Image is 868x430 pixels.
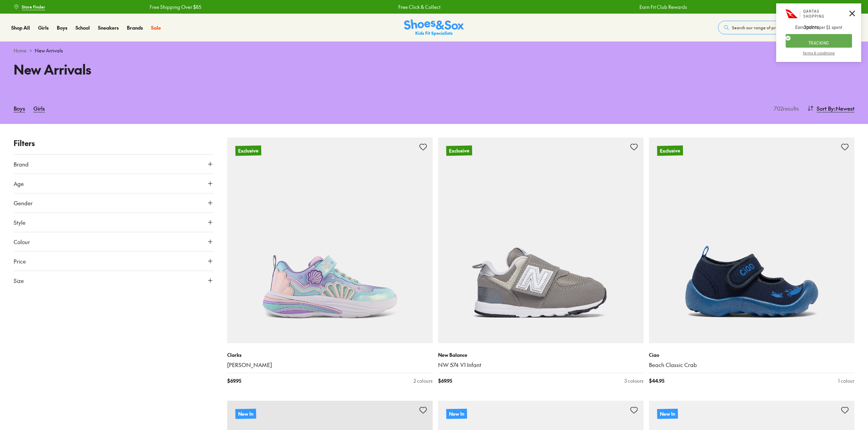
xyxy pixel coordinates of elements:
a: Beach Classic Crab [649,361,854,369]
span: Price [14,257,26,265]
span: : Newest [834,104,854,112]
span: Boys [57,24,67,31]
a: Free Shipping Over $85 [149,3,201,11]
span: New Arrivals [35,47,63,54]
p: Exclusive [657,145,683,156]
a: Store Finder [14,1,45,13]
a: Boys [57,24,67,31]
a: Brands [127,24,143,31]
p: Filters [14,138,214,149]
img: SNS_Logo_Responsive.svg [404,19,464,36]
a: NW 574 V1 Infant [438,361,644,369]
button: Style [14,213,214,232]
button: Gender [14,193,214,212]
a: Exclusive [438,138,644,343]
span: Store Finder [22,4,45,10]
span: Age [14,179,24,188]
span: Search our range of products [732,25,788,31]
span: Girls [38,24,49,31]
span: Shop All [11,24,30,31]
span: Brands [127,24,143,31]
a: School [76,24,90,31]
span: $ 69.95 [438,377,452,384]
p: Clarks [227,351,433,359]
p: New Balance [438,351,644,359]
a: Free Click & Collect [398,3,440,11]
span: Sort By [817,104,834,112]
button: Brand [14,155,214,174]
div: 3 colours [624,377,644,384]
a: [PERSON_NAME] [227,361,433,369]
h1: New Arrivals [14,60,426,79]
a: Boys [14,101,25,116]
span: Sneakers [98,24,119,31]
strong: 3 points [804,25,819,31]
a: Earn Fit Club Rewards [639,3,687,11]
span: Style [14,218,26,226]
a: Home [14,47,27,54]
p: New In [657,409,678,419]
a: Girls [33,101,45,116]
p: Ciao [649,351,854,359]
span: Size [14,276,24,285]
a: Exclusive [649,138,854,343]
span: Brand [14,160,29,168]
p: Exclusive [235,145,261,156]
button: Search our range of products [718,21,816,34]
p: Exclusive [446,145,472,156]
div: 2 colours [414,377,433,384]
button: Sort By:Newest [807,101,854,116]
button: Size [14,271,214,290]
span: Gender [14,199,33,207]
p: New In [235,409,256,419]
button: TRACKING [786,34,852,48]
button: Colour [14,232,214,251]
span: Sale [151,24,161,31]
a: Shoes & Sox [404,19,464,36]
a: Sneakers [98,24,119,31]
span: $ 44.95 [649,377,664,384]
span: Colour [14,238,30,246]
a: Book a FREE Expert Fitting [796,1,854,13]
p: New In [446,409,467,419]
p: Earn per $1 spent [776,25,861,34]
a: Exclusive [227,138,433,343]
div: 1 colour [838,377,854,384]
button: Price [14,252,214,271]
a: Sale [151,24,161,31]
a: Girls [38,24,49,31]
span: School [76,24,90,31]
div: > [14,47,854,54]
button: Age [14,174,214,193]
span: $ 69.95 [227,377,241,384]
a: Shop All [11,24,30,31]
p: 702 results [771,104,799,112]
a: Terms & conditions [776,51,861,62]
